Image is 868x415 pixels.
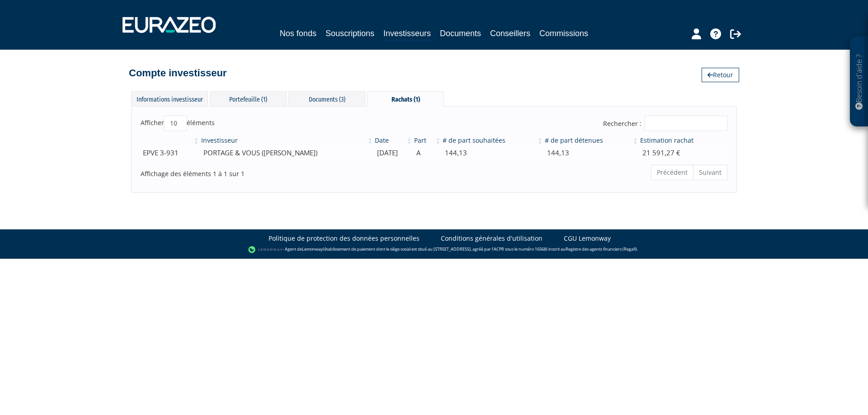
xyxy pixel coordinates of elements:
[141,116,215,131] label: Afficher éléments
[164,116,187,131] select: Afficheréléments
[248,245,283,254] img: logo-lemonway.png
[639,145,727,161] td: 21 591,27 €
[645,116,727,131] input: Rechercher :
[639,136,727,145] th: Estimation rachat
[288,91,365,106] div: Documents (3)
[539,27,588,40] a: Commissions
[200,136,374,145] th: Investisseur: activer pour trier la colonne par ordre croissant
[302,246,323,252] a: Lemonway
[544,136,639,145] th: # de part détenues: activer pour trier la colonne par ordre croissant
[440,27,481,40] a: Documents
[490,27,530,40] a: Conseillers
[441,234,542,243] a: Conditions générales d'utilisation
[702,68,739,82] a: Retour
[413,145,442,161] td: A
[383,27,431,41] a: Investisseurs
[325,27,374,40] a: Souscriptions
[210,91,287,106] div: Portefeuille (1)
[131,91,208,106] div: Informations investisseur
[442,145,543,161] td: 144,13
[854,41,864,122] p: Besoin d'aide ?
[129,68,226,79] h4: Compte investisseur
[544,145,639,161] td: 144,13
[442,136,543,145] th: # de part souhaitées: activer pour trier la colonne par ordre croissant
[374,136,413,145] th: Date: activer pour trier la colonne par ordre croissant
[367,91,444,107] div: Rachats (1)
[413,136,442,145] th: Part: activer pour trier la colonne par ordre croissant
[374,145,413,161] td: [DATE]
[9,245,859,254] div: - Agent de (établissement de paiement dont le siège social est situé au [STREET_ADDRESS], agréé p...
[603,116,727,131] label: Rechercher :
[141,164,377,178] div: Affichage des éléments 1 à 1 sur 1
[280,27,316,40] a: Nos fonds
[141,145,200,161] td: EPVE 3-931
[141,136,200,145] th: &nbsp;: activer pour trier la colonne par ordre croissant
[566,246,637,252] a: Registre des agents financiers (Regafi)
[200,145,374,161] td: PORTAGE & VOUS ([PERSON_NAME])
[564,234,611,243] a: CGU Lemonway
[269,234,420,243] a: Politique de protection des données personnelles
[123,17,216,33] img: 1732889491-logotype_eurazeo_blanc_rvb.png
